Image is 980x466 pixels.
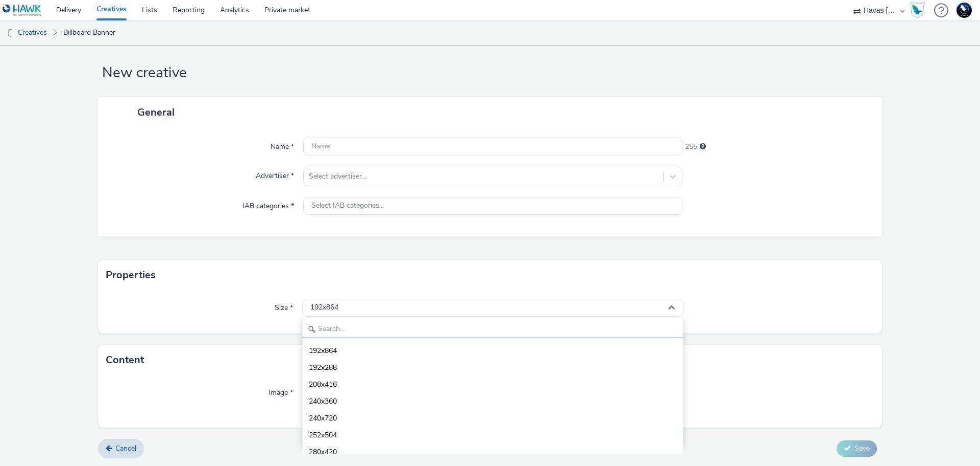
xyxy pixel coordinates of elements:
a: Billboard Banner [58,20,120,45]
span: 192x288 [309,363,337,373]
span: Save [854,443,870,453]
input: Name [303,138,682,156]
label: Name * [266,138,298,152]
h1: New creative [98,63,882,83]
button: Save [837,440,877,457]
span: Select IAB categories... [311,202,384,210]
span: 192x864 [310,303,338,312]
label: Image * [264,384,297,398]
a: Hawk Academy [910,2,929,18]
label: Size * [271,299,297,313]
span: General [137,105,175,119]
a: Cancel [98,439,144,458]
input: Search... [303,320,683,338]
span: 240x720 [309,413,337,424]
span: 192x864 [309,346,337,356]
img: undefined Logo [3,4,42,17]
span: 208x416 [309,380,337,390]
h3: Properties [106,268,156,283]
span: 255 [685,142,697,152]
label: IAB categories * [238,197,298,211]
h3: Content [106,352,144,368]
span: 252x504 [309,430,337,440]
img: Hawk Academy [910,2,925,18]
span: 240x360 [309,396,337,407]
img: Support Hawk [957,3,972,18]
div: Maximum 255 characters [700,142,706,152]
img: dooh [5,28,15,38]
span: 280x420 [309,447,337,457]
label: Advertiser * [252,167,298,181]
span: Cancel [115,443,136,453]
